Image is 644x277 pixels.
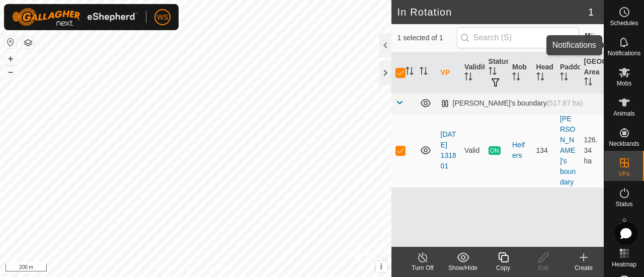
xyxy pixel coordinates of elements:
button: i [376,261,387,272]
th: Mob [508,52,532,94]
a: Privacy Policy [156,264,194,273]
span: WS [157,12,169,23]
div: Show/Hide [443,263,483,272]
th: Validity [460,52,484,94]
div: Create [563,263,604,272]
span: Heatmap [612,261,636,267]
div: [PERSON_NAME]'s boundary [441,99,583,108]
div: Heifers [512,140,528,161]
button: Map Layers [22,37,34,49]
p-sorticon: Activate to sort [560,74,568,82]
span: 1 selected of 1 [397,33,457,43]
span: i [380,262,382,271]
div: Copy [483,263,523,272]
a: [PERSON_NAME]'s boundary [560,115,576,186]
h2: In Rotation [397,6,588,18]
button: – [5,66,17,78]
th: VP [437,52,460,94]
p-sorticon: Activate to sort [584,79,592,87]
th: Paddock [556,52,580,94]
span: Notifications [608,50,640,56]
span: Schedules [610,20,638,26]
th: Status [485,52,508,94]
button: + [5,53,17,65]
span: Status [615,201,632,207]
td: Valid [460,113,484,188]
span: Neckbands [609,141,639,147]
div: Turn Off [403,263,443,272]
span: Mobs [617,80,631,86]
img: Gallagher Logo [12,8,138,26]
a: [DATE] 131801 [441,130,456,170]
th: [GEOGRAPHIC_DATA] Area [580,52,604,94]
p-sorticon: Activate to sort [536,74,544,82]
p-sorticon: Activate to sort [512,74,520,82]
input: Search (S) [457,27,579,48]
span: Animals [613,111,635,117]
p-sorticon: Activate to sort [464,74,472,82]
button: Reset Map [5,36,17,48]
p-sorticon: Activate to sort [420,68,428,76]
td: 126.34 ha [580,113,604,188]
p-sorticon: Activate to sort [406,68,414,76]
p-sorticon: Activate to sort [489,68,497,76]
span: 1 [588,5,594,20]
span: (517.87 ha) [547,99,583,107]
span: ON [489,146,501,155]
div: Edit [523,263,563,272]
a: Contact Us [205,264,235,273]
th: Head [532,52,556,94]
span: VPs [618,171,629,177]
td: 134 [532,113,556,188]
